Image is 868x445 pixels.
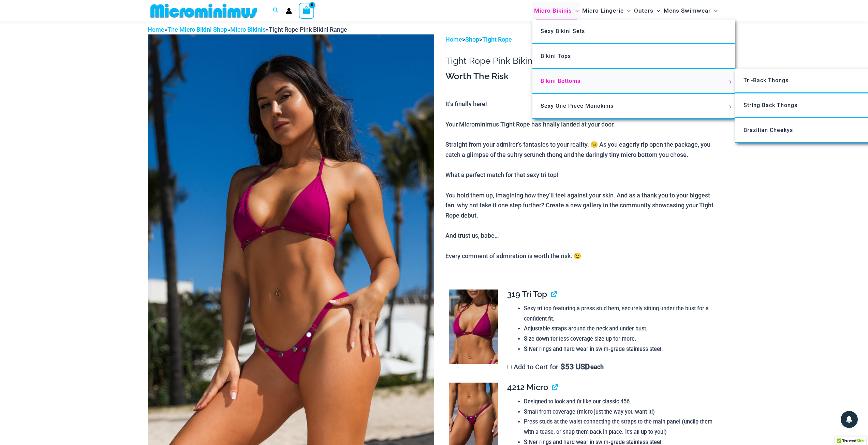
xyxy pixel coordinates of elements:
[269,26,347,33] span: Tight Rope Pink Bikini Range
[507,382,548,392] span: 4212 Micro
[524,334,715,344] li: Size down for less coverage size up for more.
[744,102,797,108] span: String Back Thongs
[532,94,735,119] a: Sexy One Piece MonokinisMenu ToggleMenu Toggle
[532,44,735,69] a: Bikini Tops
[726,80,734,84] span: Menu Toggle
[286,8,292,14] a: Account icon link
[299,3,314,18] a: View Shopping Cart, empty
[541,78,580,84] span: Bikini Bottoms
[561,364,590,370] span: 53 USD
[524,303,715,324] li: Sexy tri top featuring a press stud hem, securely sitting under the bust for a confident fit.
[532,19,735,44] a: Sexy Bikini Sets
[273,6,279,15] a: Search icon link
[445,71,720,82] h3: Worth The Risk
[534,2,572,19] span: Micro Bikinis
[445,36,462,43] a: Home
[726,105,734,108] span: Menu Toggle
[449,290,498,364] img: Tight Rope Pink 319 Top
[531,1,721,20] nav: Site Navigation
[634,2,653,19] span: Outers
[524,407,715,417] li: Small front coverage (micro just the way you want it!)
[572,2,579,19] span: Menu Toggle
[632,2,662,19] a: OutersMenu ToggleMenu Toggle
[561,362,565,371] span: $
[662,2,719,19] a: Mens SwimwearMenu ToggleMenu Toggle
[445,34,720,45] p: > >
[507,363,604,371] label: Add to Cart for
[541,53,571,59] span: Bikini Tops
[524,397,715,407] li: Designed to look and fit like our classic 456.
[744,127,793,133] span: Brazilian Cheekys
[711,2,718,19] span: Menu Toggle
[148,26,164,33] a: Home
[541,28,585,34] span: Sexy Bikini Sets
[580,2,632,19] a: Micro LingerieMenu ToggleMenu Toggle
[445,99,720,261] p: It’s finally here! Your Microminimus Tight Rope has finally landed at your door. Straight from yo...
[507,289,547,299] span: 319 Tri Top
[582,2,624,19] span: Micro Lingerie
[230,26,266,33] a: Micro Bikinis
[482,36,512,43] a: Tight Rope
[744,77,789,84] span: Tri-Back Thongs
[664,2,711,19] span: Mens Swimwear
[532,69,735,94] a: Bikini BottomsMenu ToggleMenu Toggle
[524,324,715,334] li: Adjustable straps around the neck and under bust.
[590,364,604,370] span: each
[167,26,227,33] a: The Micro Bikini Shop
[532,2,580,19] a: Micro BikinisMenu ToggleMenu Toggle
[524,344,715,354] li: Silver rings and hard wear in swim-grade stainless steel.
[507,365,512,369] input: Add to Cart for$53 USD each
[624,2,631,19] span: Menu Toggle
[524,417,715,437] li: Press studs at the waist connecting the straps to the main panel (unclip them with a tease, or sn...
[445,56,720,66] h1: Tight Rope Pink Bikini Range
[148,3,260,18] img: MM SHOP LOGO FLAT
[653,2,660,19] span: Menu Toggle
[541,103,614,109] span: Sexy One Piece Monokinis
[148,26,347,33] span: » » »
[465,36,479,43] a: Shop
